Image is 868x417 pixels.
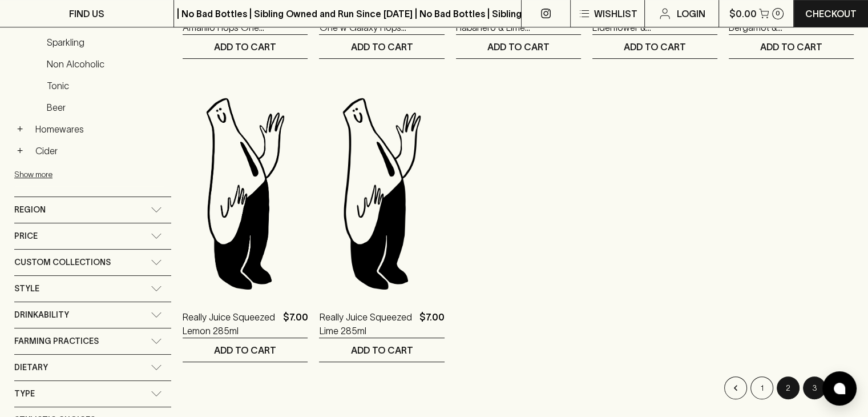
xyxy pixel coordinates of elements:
[42,33,171,52] a: Sparkling
[624,40,686,54] p: ADD TO CART
[42,98,171,117] a: Beer
[14,255,111,270] span: Custom Collections
[14,197,171,223] div: Region
[14,223,171,249] div: Price
[14,308,69,322] span: Drinkability
[183,338,308,362] button: ADD TO CART
[14,355,171,380] div: Dietary
[14,163,164,186] button: Show more
[14,229,38,243] span: Price
[319,310,414,338] a: Really Juice Squeezed Lime 285ml
[729,7,757,21] p: $0.00
[319,338,444,362] button: ADD TO CART
[592,35,717,58] button: ADD TO CART
[183,93,308,293] img: Blackhearts & Sparrows Man
[282,310,308,338] p: $7.00
[419,310,445,338] p: $7.00
[42,54,171,74] a: Non Alcoholic
[760,40,822,54] p: ADD TO CART
[30,119,171,139] a: Homewares
[456,35,581,58] button: ADD TO CART
[351,40,413,54] p: ADD TO CART
[14,282,39,296] span: Style
[14,334,99,348] span: Farming Practices
[14,250,171,275] div: Custom Collections
[676,7,705,21] p: Login
[69,7,104,21] p: FIND US
[729,35,854,58] button: ADD TO CART
[805,7,857,21] p: Checkout
[14,302,171,328] div: Drinkability
[594,7,637,21] p: Wishlist
[30,141,171,161] a: Cider
[319,35,444,58] button: ADD TO CART
[319,93,444,293] img: Blackhearts & Sparrows Man
[14,387,35,401] span: Type
[487,40,550,54] p: ADD TO CART
[14,381,171,407] div: Type
[183,310,278,338] a: Really Juice Squeezed Lemon 285ml
[834,383,845,394] img: bubble-icon
[777,376,800,399] button: Go to page 2
[351,343,413,357] p: ADD TO CART
[42,76,171,95] a: Tonic
[14,328,171,354] div: Farming Practices
[803,376,826,399] button: page 3
[214,343,276,357] p: ADD TO CART
[14,145,26,157] button: +
[14,360,48,375] span: Dietary
[776,10,780,17] p: 0
[214,40,276,54] p: ADD TO CART
[724,376,747,399] button: Go to previous page
[183,376,854,399] nav: pagination navigation
[14,123,26,135] button: +
[183,35,308,58] button: ADD TO CART
[750,376,773,399] button: Go to page 1
[14,276,171,302] div: Style
[14,203,46,217] span: Region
